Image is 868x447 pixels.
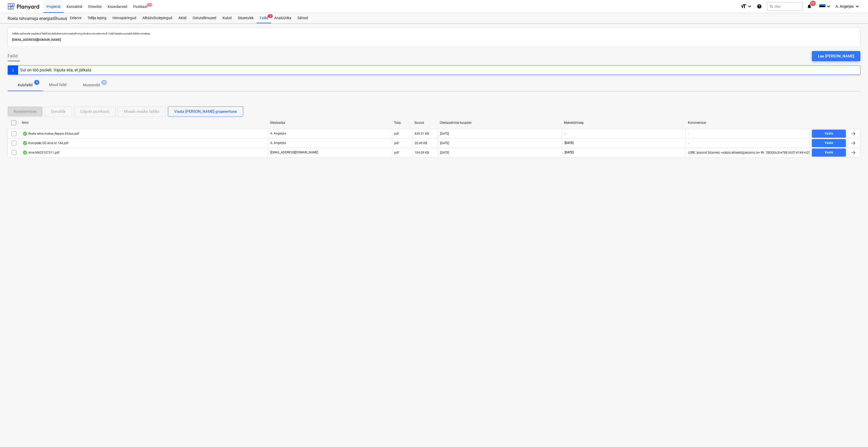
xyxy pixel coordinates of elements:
div: pdf [394,132,399,135]
div: [DATE] [440,151,449,154]
div: pdf [394,141,399,145]
button: Otsi [767,2,803,11]
a: Analüütika [271,13,294,23]
div: Vaata [825,131,833,136]
p: Mustandid [83,82,100,88]
p: A. Angerjas [270,131,286,136]
p: [EMAIL_ADDRESS][DOMAIN_NAME] [12,37,856,43]
button: Lae [PERSON_NAME] [812,51,860,61]
a: Hinnapäringud [109,13,139,23]
span: - [564,131,566,136]
div: - [688,132,689,135]
a: Sätted [294,13,311,23]
div: Nimi [22,121,266,125]
a: Eelarve [67,13,84,23]
span: A. Angerjas [836,4,854,8]
div: 20.49 KB [415,141,427,145]
div: [DATE] [440,132,449,135]
div: Komplekt OÜ Arve nr 144.pdf [22,141,68,145]
div: 839.51 KB [415,132,429,135]
i: format_size [740,3,747,9]
a: Ostutellimused [190,13,219,23]
span: 1 [147,3,152,7]
span: 4 [268,14,273,18]
div: Maksetähtaeg [564,121,684,125]
p: Kulufailid [18,82,33,88]
div: Vaata [PERSON_NAME] grupeerituna [174,108,237,115]
div: Üleslaadija [270,121,390,125]
span: [DATE] [564,150,574,155]
i: keyboard_arrow_down [825,3,832,9]
a: Sissetulek [235,13,257,23]
p: Sellele aadressile saadetud failid töödeldakse automaatselt ning tehakse viirusekontroll. Failid ... [12,32,856,35]
div: Andmed failist loetud [22,141,28,145]
div: Suurus [414,121,436,125]
div: Üleslaadimise kuupäev [440,121,560,125]
div: Andmed failist loetud [22,151,28,155]
button: Vaata [812,130,846,138]
div: Vaata [825,150,833,155]
div: Andmed failist loetud [22,132,28,136]
i: Abikeskus [757,3,762,9]
i: keyboard_arrow_down [854,3,860,9]
div: Vaata [825,140,833,146]
span: search [769,4,773,8]
p: Muud failid [49,82,67,88]
i: notifications [807,3,812,9]
div: Roela teine makse_Reparo Ehitus.pdf [22,132,79,136]
div: Tüüp [394,121,410,125]
a: Failid4 [257,13,271,23]
div: Lae [PERSON_NAME] [818,53,854,59]
span: 4 [34,80,39,85]
i: keyboard_arrow_down [747,3,753,9]
p: A. Angerjas [270,141,286,145]
button: Vaata [PERSON_NAME] grupeerituna [168,106,243,117]
div: Failid [257,13,271,23]
div: Arve MA25107311.pdf [22,151,59,155]
a: Alltöövõtulepingud [139,13,175,23]
span: 50 [810,1,816,6]
div: pdf [394,151,399,154]
div: Roela rahvamaja energiatõhususe ehitustööd [ROELA] [8,16,61,21]
a: Tellija leping [84,13,109,23]
div: - [688,141,689,145]
div: Kommentaar [688,121,808,125]
div: Sul on töö pooleli. Vajuta siia, et jätkata [20,68,91,72]
a: Kulud [219,13,235,23]
span: 10 [101,80,107,85]
span: Failid [8,53,18,59]
button: Vaata [812,139,846,147]
span: [DATE] [564,141,574,145]
a: Aktid [175,13,190,23]
p: [EMAIL_ADDRESS][DOMAIN_NAME] [270,150,318,155]
div: 104.09 KB [415,151,429,154]
button: Vaata [812,148,846,157]
div: [DATE] [440,141,449,145]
